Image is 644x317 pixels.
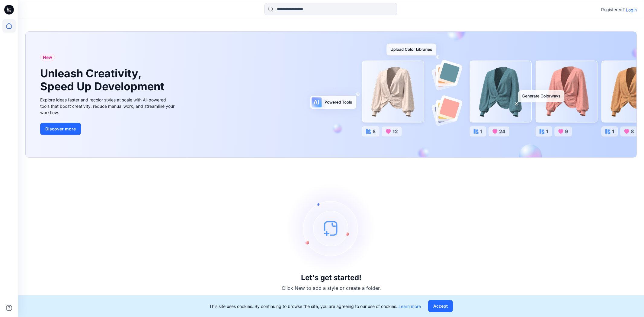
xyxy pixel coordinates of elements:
[286,183,376,274] img: empty-state-image.svg
[40,97,176,116] div: Explore ideas faster and recolor styles at scale with AI-powered tools that boost creativity, red...
[626,7,637,13] p: Login
[40,67,167,93] h1: Unleash Creativity, Speed Up Development
[209,303,421,309] p: This site uses cookies. By continuing to browse the site, you are agreeing to our use of cookies.
[43,54,52,61] span: New
[428,300,453,312] button: Accept
[40,123,81,135] button: Discover more
[301,274,361,282] h3: Let's get started!
[601,6,625,13] p: Registered?
[282,284,381,292] p: Click New to add a style or create a folder.
[40,123,176,135] a: Discover more
[399,304,421,309] a: Learn more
